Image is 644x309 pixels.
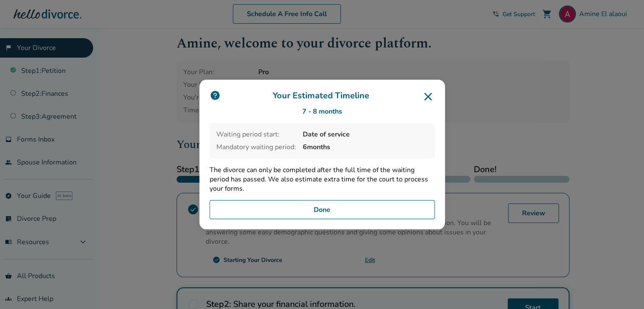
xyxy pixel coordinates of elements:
[210,90,221,101] img: icon
[602,268,644,309] iframe: Chat Widget
[210,200,435,220] button: Done
[216,130,296,139] span: Waiting period start:
[216,142,296,152] span: Mandatory waiting period:
[210,90,435,103] h3: Your Estimated Timeline
[210,107,435,116] div: 7 - 8 months
[303,130,428,139] span: Date of service
[210,165,435,193] p: The divorce can only be completed after the full time of the waiting period has passed. We also e...
[303,142,428,152] span: 6 months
